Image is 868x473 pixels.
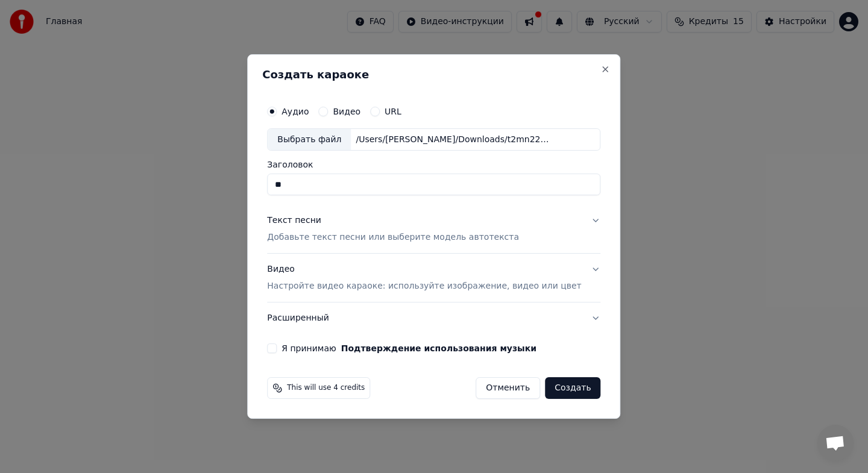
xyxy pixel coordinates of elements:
button: Я принимаю [341,344,536,352]
label: URL [385,107,401,116]
h2: Создать караоке [262,69,605,80]
button: Расширенный [267,302,600,334]
label: Аудио [281,107,309,116]
label: Видео [333,107,360,116]
div: Выбрать файл [268,129,351,151]
label: Заголовок [267,161,600,169]
button: Создать [545,377,600,399]
div: /Users/[PERSON_NAME]/Downloads/t2mn22-gr1n3c6.mp3 [351,134,556,146]
span: This will use 4 credits [287,383,365,393]
button: Текст песниДобавьте текст песни или выберите модель автотекста [267,205,600,254]
label: Я принимаю [281,344,536,352]
p: Настройте видео караоке: используйте изображение, видео или цвет [267,280,581,292]
button: ВидеоНастройте видео караоке: используйте изображение, видео или цвет [267,254,600,302]
div: Видео [267,264,581,293]
button: Отменить [476,377,540,399]
div: Текст песни [267,215,321,227]
p: Добавьте текст песни или выберите модель автотекста [267,232,519,244]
